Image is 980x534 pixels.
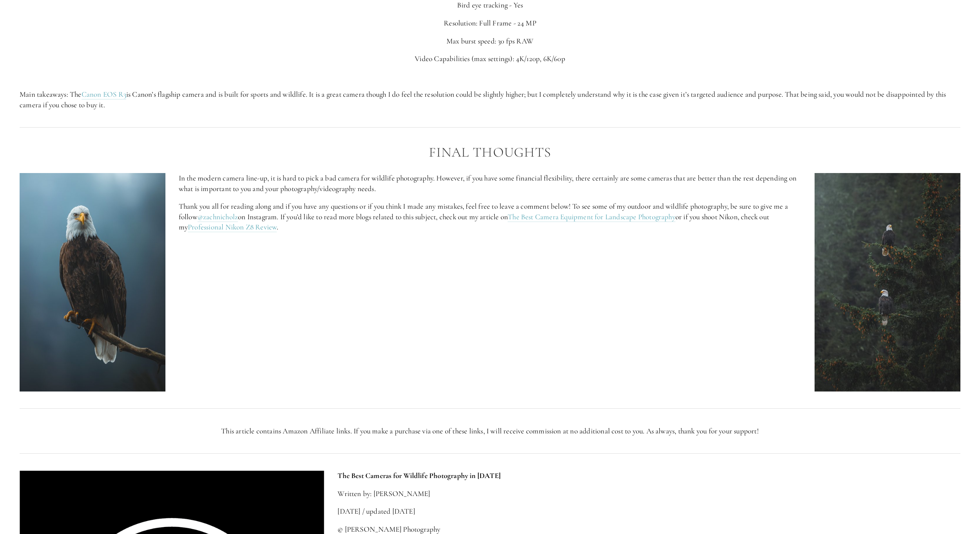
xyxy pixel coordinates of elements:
[20,18,960,29] p: Resolution: Full Frame - 24 MP
[188,222,277,232] a: Professional Nikon Z8 Review
[20,36,960,47] p: Max burst speed: 30 fps RAW
[20,426,960,437] p: This article contains Amazon Affiliate links. If you make a purchase via one of these links, I wi...
[179,201,802,233] p: Thank you all for reading along and if you have any questions or if you think I made any mistakes...
[338,471,501,480] strong: The Best Cameras for Wildlife Photography in [DATE]
[198,212,238,222] a: @zachnicholz
[338,489,960,499] p: Written by: [PERSON_NAME]
[82,90,126,99] a: Canon EOS R3
[508,212,675,222] a: The Best Camera Equipment for Landscape Photography
[20,145,960,160] h2: Final Thoughts
[20,89,960,110] p: Main takeaways: The is Canon’s flagship camera and is built for sports and wildlife. It is a grea...
[338,506,960,517] p: [DATE] / updated [DATE]
[179,173,802,194] p: In the modern camera line-up, it is hard to pick a bad camera for wildlife photography. However, ...
[20,54,960,64] p: Video Capabilities (max settings): 4K/120p, 6K/60p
